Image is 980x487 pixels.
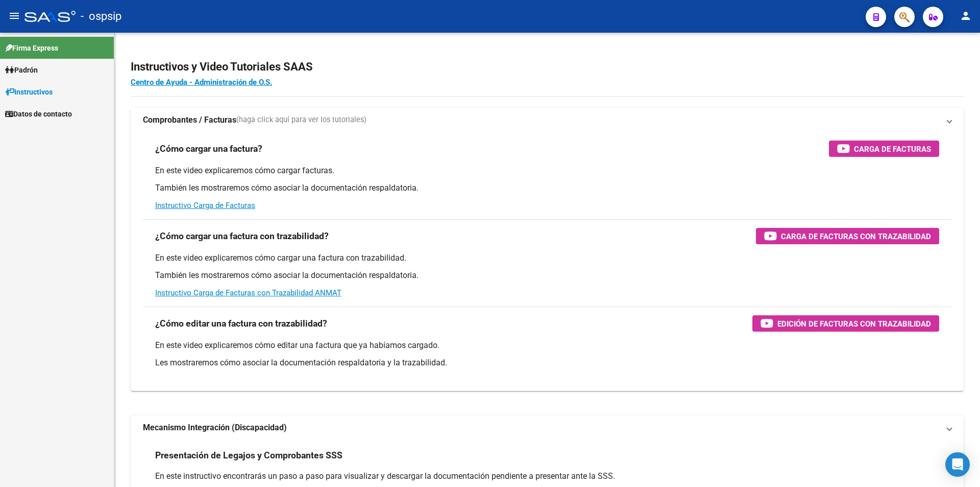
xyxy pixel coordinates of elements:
[781,230,931,243] span: Carga de Facturas con Trazabilidad
[155,357,939,368] p: Les mostraremos cómo asociar la documentación respaldatoria y la trazabilidad.
[155,201,255,210] a: Instructivo Carga de Facturas
[81,5,121,28] span: - ospsip
[5,64,38,76] span: Padrón
[155,229,329,243] h3: ¿Cómo cargar una factura con trazabilidad?
[155,182,939,194] p: También les mostraremos cómo asociar la documentación respaldatoria.
[829,141,939,157] button: Carga de Facturas
[155,270,939,281] p: También les mostraremos cómo asociar la documentación respaldatoria.
[155,142,262,156] h3: ¿Cómo cargar una factura?
[777,317,931,330] span: Edición de Facturas con Trazabilidad
[5,42,58,54] span: Firma Express
[945,452,970,477] div: Open Intercom Messenger
[8,10,20,22] mat-icon: menu
[5,86,53,98] span: Instructivos
[236,114,366,126] span: (haga click aquí para ver los tutoriales)
[155,340,939,351] p: En este video explicaremos cómo editar una factura que ya habíamos cargado.
[5,108,72,120] span: Datos de contacto
[131,415,964,440] mat-expansion-panel-header: Mecanismo Integración (Discapacidad)
[143,422,287,433] strong: Mecanismo Integración (Discapacidad)
[854,143,931,155] span: Carga de Facturas
[131,108,964,132] mat-expansion-panel-header: Comprobantes / Facturas(haga click aquí para ver los tutoriales)
[960,10,972,22] mat-icon: person
[131,57,964,77] h2: Instructivos y Video Tutoriales SAAS
[155,316,327,331] h3: ¿Cómo editar una factura con trazabilidad?
[155,165,939,176] p: En este video explicaremos cómo cargar facturas.
[155,471,939,482] p: En este instructivo encontrarás un paso a paso para visualizar y descargar la documentación pendi...
[155,252,939,264] p: En este video explicaremos cómo cargar una factura con trazabilidad.
[155,288,341,297] a: Instructivo Carga de Facturas con Trazabilidad ANMAT
[131,132,964,391] div: Comprobantes / Facturas(haga click aquí para ver los tutoriales)
[131,78,272,87] a: Centro de Ayuda - Administración de O.S.
[752,315,939,332] button: Edición de Facturas con Trazabilidad
[756,228,939,244] button: Carga de Facturas con Trazabilidad
[143,114,236,126] strong: Comprobantes / Facturas
[155,448,342,462] h3: Presentación de Legajos y Comprobantes SSS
